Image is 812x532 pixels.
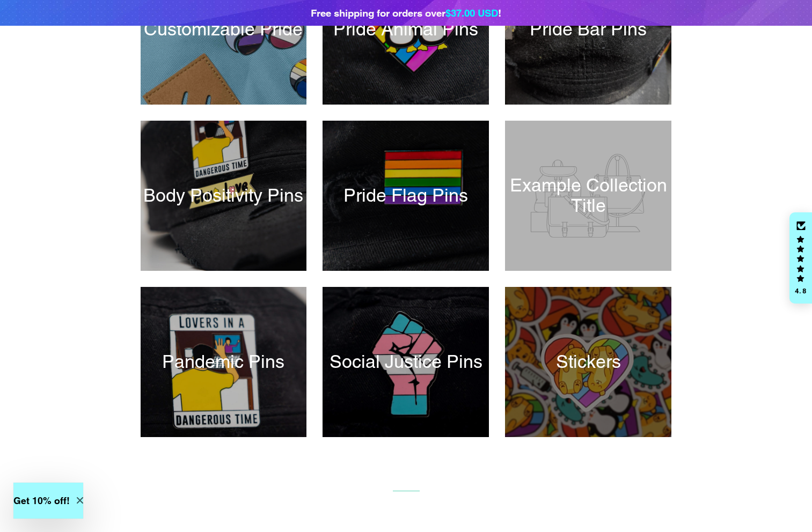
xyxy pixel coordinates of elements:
span: $37.00 USD [445,7,498,19]
a: Stickers [505,287,671,437]
div: Click to open Judge.me floating reviews tab [789,212,812,304]
a: Social Justice Pins [323,287,489,437]
a: Pride Flag Pins [323,121,489,271]
a: Pandemic Pins [141,287,307,437]
div: Free shipping for orders over ! [311,5,501,20]
div: 4.8 [794,287,807,294]
a: Body Positivity Pins [141,121,307,271]
a: Example Collection Title [505,121,671,271]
